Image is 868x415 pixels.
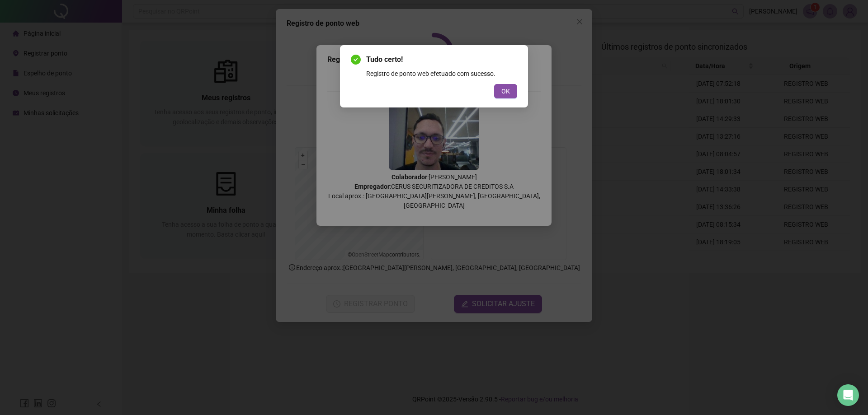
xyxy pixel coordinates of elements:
div: Open Intercom Messenger [837,384,859,406]
span: OK [501,86,510,96]
span: check-circle [351,55,361,65]
div: Registro de ponto web efetuado com sucesso. [366,69,517,79]
span: Tudo certo! [366,54,517,65]
button: OK [494,84,517,98]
